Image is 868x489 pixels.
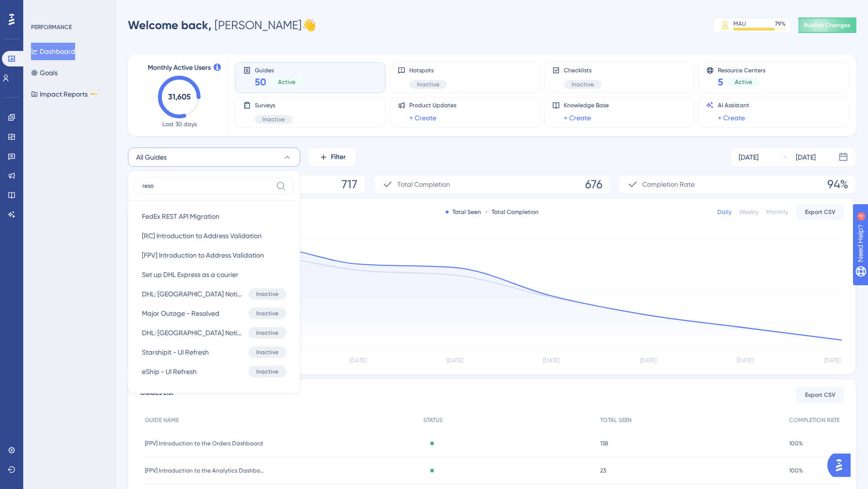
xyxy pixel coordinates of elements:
span: TOTAL SEEN [600,416,632,424]
button: All Guides [128,147,300,167]
div: Weekly [739,208,759,216]
button: FedEx REST API Migration [134,207,294,226]
span: DHL: [GEOGRAPHIC_DATA] Notice - Services Restored [142,327,245,339]
span: Major Outage - Resolved [142,308,219,319]
button: Impact ReportsBETA [31,85,98,103]
span: COMPLETION RATE [789,416,839,424]
span: Inactive [256,368,279,375]
button: [FPV] Introduction to Address Validation [134,245,294,265]
span: eShip - UI Refresh [142,366,197,377]
div: Total Seen [446,208,481,216]
div: [DATE] [739,151,759,163]
div: PERFORMANCE [31,23,72,31]
div: Total Completion [485,208,539,216]
span: 138 [600,440,608,447]
button: Goals [31,64,58,81]
span: Inactive [417,81,439,88]
iframe: UserGuiding AI Assistant Launcher [827,451,856,480]
span: [FPV] Introduction to Address Validation [142,249,264,261]
span: AI Assistant [718,101,749,109]
div: Monthly [766,208,788,216]
span: 5 [718,75,723,89]
div: 4 [67,5,70,13]
span: Guides List [140,387,173,403]
span: Inactive [256,290,279,298]
span: 100% [789,467,803,474]
span: Inactive [572,81,594,88]
button: Export CSV [796,204,844,220]
span: Hotspots [409,66,447,74]
span: Inactive [256,348,279,356]
tspan: [DATE] [543,357,559,364]
span: Need Help? [23,2,61,14]
button: Major Outage - ResolvedInactive [134,304,294,323]
span: 717 [341,177,357,192]
div: Daily [717,208,731,216]
button: DHL: [GEOGRAPHIC_DATA] Notice - Services RestoredInactive [134,323,294,342]
span: Set up DHL Express as a courier [142,269,238,280]
span: Export CSV [805,208,836,216]
span: DHL: [GEOGRAPHIC_DATA] Notice - Temporary USA suspension of DHL Express Globalmail and Deutsche P... [142,288,245,300]
span: Inactive [256,310,279,317]
span: [FPV] Introduction to the Orders Dashboard [145,440,263,447]
button: DHL: [GEOGRAPHIC_DATA] Notice - Temporary USA suspension of DHL Express Globalmail and Deutsche P... [134,284,294,304]
span: Completion Rate [642,179,695,190]
button: Set up DHL Express as a courier [134,265,294,284]
span: Monthly Active Users [148,62,211,74]
tspan: [DATE] [447,357,463,364]
tspan: [DATE] [350,357,366,364]
tspan: [DATE] [640,357,656,364]
a: + Create [564,112,591,124]
span: GUIDE NAME [145,416,179,424]
span: 50 [255,75,266,89]
span: FedEx REST API Migration [142,211,219,222]
span: Guides [255,66,303,73]
span: Welcome back, [128,18,212,32]
div: BETA [90,92,98,97]
span: Total Completion [397,179,450,190]
button: Publish Changes [798,17,856,33]
a: + Create [718,112,745,124]
span: 94% [827,177,848,192]
button: Starshipit - UI RefreshInactive [134,342,294,362]
span: Active [278,78,295,86]
span: Inactive [256,329,279,337]
span: 100% [789,440,803,447]
span: Checklists [564,66,602,74]
span: [FPV] Introduction to the Analytics Dashboard [145,467,266,474]
span: Publish Changes [804,21,851,29]
button: [RC] Introduction to Address Validation [134,226,294,245]
text: 31,605 [168,92,191,101]
span: Active [735,78,752,86]
span: 23 [600,467,606,474]
button: Dashboard [31,43,75,60]
span: Last 30 days [162,120,197,128]
span: Surveys [255,101,293,109]
div: [PERSON_NAME] 👋 [128,17,316,33]
button: eShip - UI RefreshInactive [134,362,294,381]
span: Starshipit - UI Refresh [142,346,209,358]
span: Knowledge Base [564,101,609,109]
span: Filter [331,151,346,163]
span: [RC] Introduction to Address Validation [142,230,262,242]
button: Export CSV [796,387,844,403]
button: Filter [308,147,356,167]
div: [DATE] [796,151,816,163]
span: Inactive [263,115,285,123]
span: All Guides [136,151,167,163]
div: MAU [733,20,746,28]
tspan: [DATE] [824,357,840,364]
span: Product Updates [409,101,456,109]
a: + Create [409,112,436,124]
span: 676 [585,177,603,192]
tspan: [DATE] [737,357,753,364]
input: Search... [142,182,272,190]
span: Resource Centers [718,66,765,73]
div: 79 % [775,20,786,28]
span: STATUS [423,416,443,424]
span: Export CSV [805,391,836,399]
